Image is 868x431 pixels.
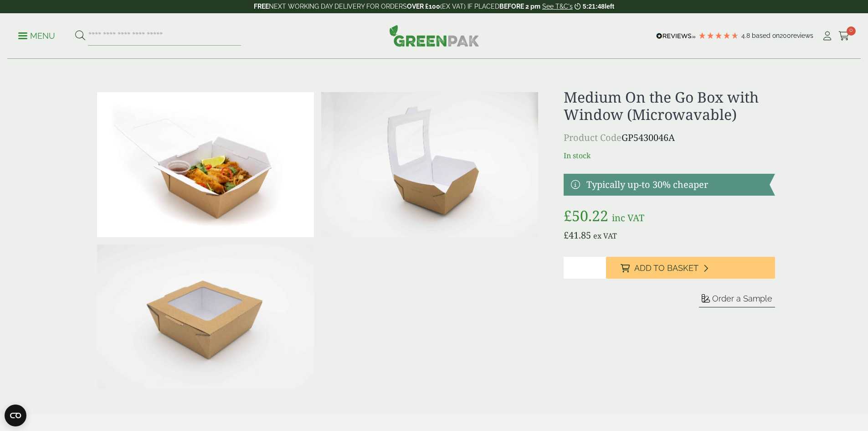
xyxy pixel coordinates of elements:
span: ex VAT [593,231,617,241]
a: See T&C's [542,3,573,10]
span: reviews [791,32,813,39]
p: Menu [18,31,55,42]
bdi: 41.85 [564,229,591,241]
span: inc VAT [612,212,644,224]
span: Add to Basket [634,263,699,273]
strong: BEFORE 2 pm [499,3,540,10]
span: 0 [847,26,856,36]
i: Cart [838,31,850,41]
p: GP5430046A [564,131,775,145]
img: 12 MED Food To Go Win Closed [97,244,314,389]
strong: OVER £100 [407,3,440,10]
a: Menu [18,31,55,40]
bdi: 50.22 [564,206,608,225]
img: 13 MED Food To Go Win Food [97,92,314,237]
strong: FREE [254,3,269,10]
img: 11 MED Food To Go Win Open [321,92,538,237]
div: 4.79 Stars [698,31,739,40]
span: 200 [780,32,791,39]
span: 4.8 [741,32,752,39]
button: Order a Sample [699,293,775,307]
img: GreenPak Supplies [389,25,479,47]
span: £ [564,206,572,225]
span: 5:21:48 [583,3,605,10]
span: left [605,3,614,10]
button: Add to Basket [606,257,775,279]
span: Order a Sample [712,294,772,303]
i: My Account [822,31,833,41]
button: Open CMP widget [5,405,26,426]
p: In stock [564,150,775,161]
span: £ [564,229,569,241]
h1: Medium On the Go Box with Window (Microwavable) [564,88,775,124]
span: Based on [752,32,780,39]
span: Product Code [564,131,621,144]
img: REVIEWS.io [656,33,696,39]
a: 0 [838,29,850,43]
